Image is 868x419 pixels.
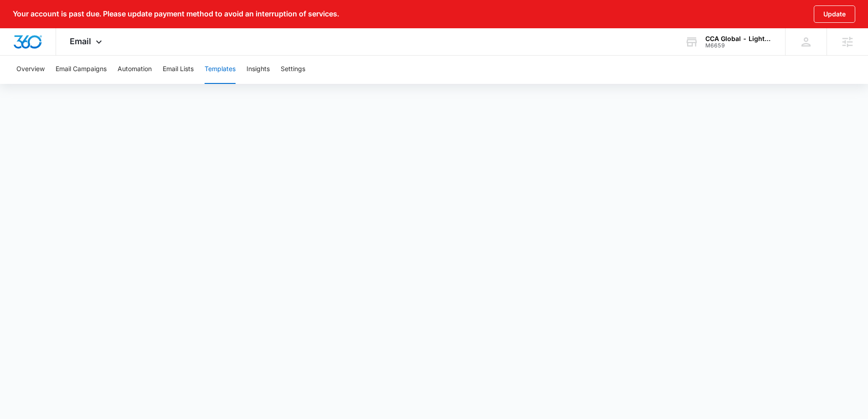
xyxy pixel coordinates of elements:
button: Templates [205,55,236,84]
button: Automation [118,55,152,84]
div: Email [56,28,118,55]
button: Overview [16,55,45,84]
button: Update [814,5,855,23]
button: Insights [247,55,270,84]
button: Email Campaigns [56,55,107,84]
div: account id [705,42,772,49]
span: Email [70,36,91,46]
button: Settings [281,55,305,84]
button: Email Lists [163,55,194,84]
p: Your account is past due. Please update payment method to avoid an interruption of services. [13,10,339,18]
div: account name [705,35,772,42]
